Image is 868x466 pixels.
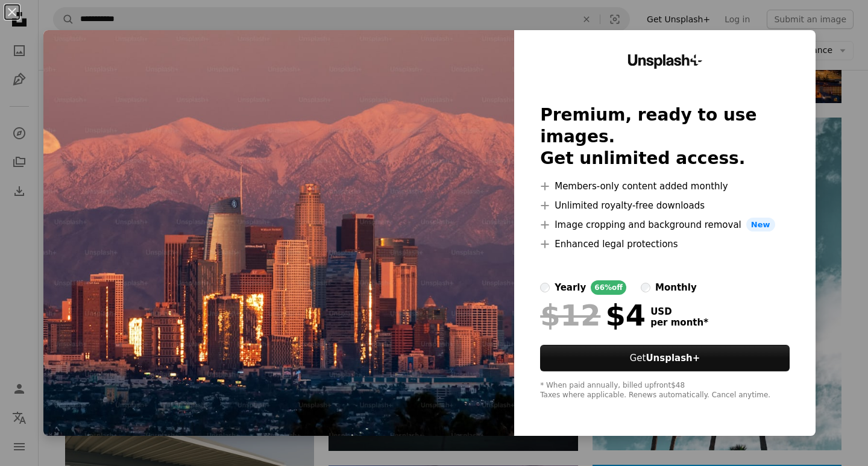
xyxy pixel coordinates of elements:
[591,280,626,295] div: 66% off
[746,218,775,232] span: New
[646,353,700,364] strong: Unsplash+
[540,283,550,292] input: yearly66%off
[540,104,790,169] h2: Premium, ready to use images. Get unlimited access.
[540,198,790,213] li: Unlimited royalty-free downloads
[540,237,790,251] li: Enhanced legal protections
[540,179,790,194] li: Members-only content added monthly
[540,300,600,331] span: $12
[540,218,790,232] li: Image cropping and background removal
[655,280,697,295] div: monthly
[650,306,708,317] span: USD
[650,317,708,328] span: per month *
[540,345,790,371] button: GetUnsplash+
[540,381,790,400] div: * When paid annually, billed upfront $48 Taxes where applicable. Renews automatically. Cancel any...
[641,283,650,292] input: monthly
[540,300,646,331] div: $4
[555,280,586,295] div: yearly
